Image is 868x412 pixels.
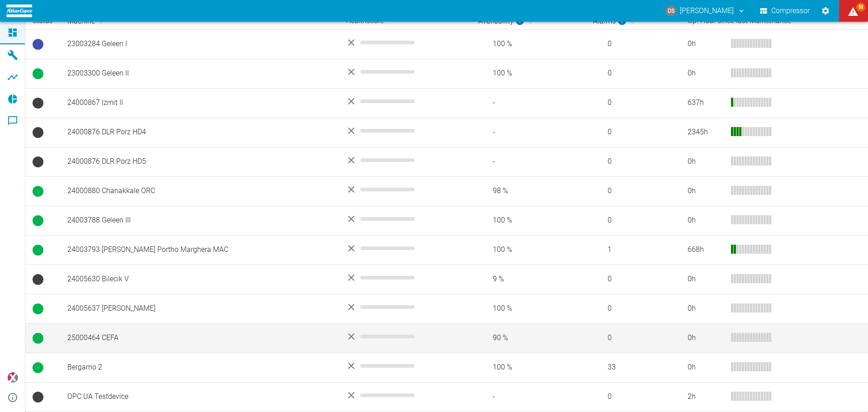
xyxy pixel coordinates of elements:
[478,68,579,79] span: 100 %
[33,186,43,197] span: Running
[593,215,674,226] span: 0
[688,392,724,402] div: 2 h
[33,98,43,109] span: No Data
[33,274,43,285] span: No Data
[33,215,43,226] span: Running
[60,235,339,265] td: 24003793 [PERSON_NAME] Portho Marghera MAC
[478,392,579,402] span: -
[478,39,579,49] span: 100 %
[593,186,674,196] span: 0
[478,274,579,284] span: 9 %
[593,392,674,402] span: 0
[478,362,579,373] span: 100 %
[346,96,463,107] div: No data
[346,360,463,371] div: No data
[478,303,579,314] span: 100 %
[346,272,463,283] div: No data
[478,156,579,167] span: -
[60,265,339,294] td: 24005630 Bilecik V
[688,274,724,284] div: 0 h
[478,127,579,137] span: -
[33,68,43,79] span: Running
[688,215,724,226] div: 0 h
[593,156,674,167] span: 0
[33,333,43,344] span: Running
[346,37,463,48] div: No data
[346,243,463,254] div: No data
[60,176,339,206] td: 24000880 Chanakkale ORC
[593,68,674,79] span: 0
[688,245,724,255] div: 668 h
[688,362,724,373] div: 0 h
[33,127,43,138] span: No Data
[593,362,674,373] span: 33
[478,186,579,196] span: 98 %
[60,353,339,382] td: Bergamo 2
[33,245,43,256] span: Running
[346,390,463,401] div: No data
[346,331,463,342] div: No data
[478,98,579,108] span: -
[33,303,43,314] span: Running
[60,118,339,147] td: 24000876 DLR Porz HD4
[346,184,463,195] div: No data
[856,3,865,12] span: 58
[593,245,674,255] span: 1
[688,68,724,79] div: 0 h
[346,213,463,224] div: No data
[688,127,724,137] div: 2345 h
[478,333,579,343] span: 90 %
[60,147,339,176] td: 24000876 DLR Porz HD5
[60,88,339,118] td: 24000867 Izmit II
[688,333,724,343] div: 0 h
[60,294,339,323] td: 24005637 [PERSON_NAME]
[688,303,724,314] div: 0 h
[60,59,339,88] td: 23003300 Geleen II
[478,215,579,226] span: 100 %
[33,156,43,167] span: No Data
[33,362,43,373] span: Running
[60,382,339,412] td: OPC UA Testdevice
[688,98,724,108] div: 637 h
[664,3,747,19] button: daniel.schauer@atlascopco.com
[688,186,724,196] div: 0 h
[593,127,674,137] span: 0
[478,245,579,255] span: 100 %
[60,206,339,235] td: 24003788 Geleen III
[7,372,18,383] img: Xplore Logo
[593,333,674,343] span: 0
[33,392,43,403] span: No Data
[6,5,32,17] img: logo
[593,39,674,49] span: 0
[33,39,43,50] span: Ready to run
[817,3,834,19] button: Settings
[593,303,674,314] span: 0
[688,156,724,167] div: 0 h
[346,302,463,313] div: No data
[665,5,676,16] div: DS
[593,98,674,108] span: 0
[60,29,339,59] td: 23003284 Geleen I
[346,155,463,166] div: No data
[60,323,339,353] td: 25000464 CEFA
[688,39,724,49] div: 0 h
[593,274,674,284] span: 0
[346,125,463,136] div: No data
[346,66,463,77] div: No data
[758,3,812,19] button: Compressor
